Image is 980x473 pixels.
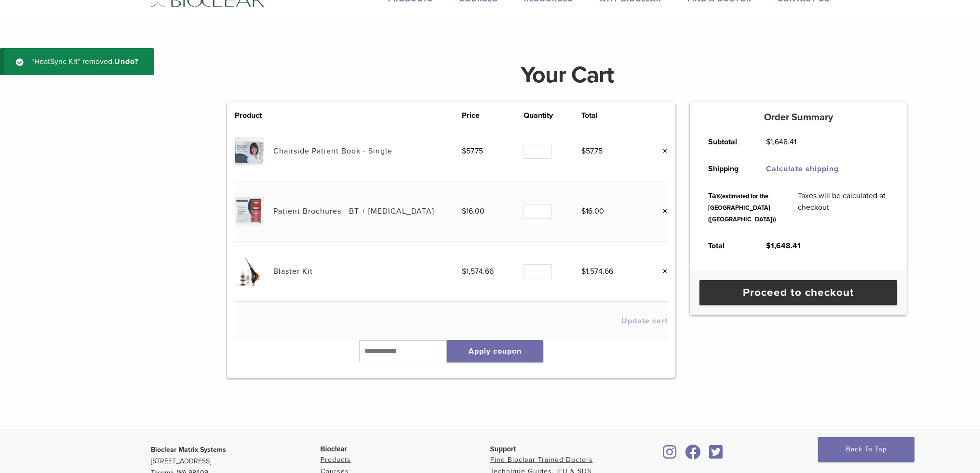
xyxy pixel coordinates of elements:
th: Total [697,232,755,259]
span: $ [581,267,586,276]
span: $ [766,137,770,147]
bdi: 1,574.66 [462,267,494,276]
bdi: 1,574.66 [581,267,613,276]
a: Remove this item [655,265,668,278]
h5: Order Summary [690,112,907,123]
span: $ [462,206,466,216]
bdi: 16.00 [462,206,484,216]
a: Bioclear [682,450,704,460]
bdi: 1,648.41 [766,137,796,147]
strong: Bioclear Matrix Systems [151,446,226,454]
td: Taxes will be calculated at checkout [787,182,899,232]
th: Subtotal [697,128,755,155]
span: $ [462,267,466,276]
a: Patient Brochures - BT + [MEDICAL_DATA] [273,206,434,216]
bdi: 1,648.41 [766,241,801,251]
th: Shipping [697,155,755,182]
a: Products [321,456,351,464]
img: Blaster Kit [235,257,263,285]
h1: Your Cart [220,64,914,87]
a: Bioclear [706,450,726,460]
bdi: 57.75 [581,146,603,156]
th: Price [462,110,524,121]
th: Tax [697,182,787,232]
span: $ [581,146,586,156]
a: Remove this item [655,145,668,157]
span: Bioclear [321,445,347,453]
img: Patient Brochures - BT + Diastema [235,197,263,225]
a: Calculate shipping [766,164,839,174]
a: Bioclear [660,450,680,460]
a: Proceed to checkout [699,280,897,305]
button: Update cart [621,317,668,325]
a: Chairside Patient Book - Single [273,146,392,156]
button: Apply coupon [447,340,543,362]
th: Quantity [524,110,581,121]
bdi: 57.75 [462,146,483,156]
bdi: 16.00 [581,206,604,216]
a: Find Bioclear Trained Doctors [490,456,593,464]
a: Remove this item [655,205,668,217]
a: Blaster Kit [273,267,313,276]
th: Total [581,110,644,121]
a: Undo? [114,57,138,66]
span: Support [490,445,516,453]
a: Back To Top [818,437,914,462]
span: $ [766,241,771,251]
span: $ [462,146,466,156]
th: Product [235,110,273,121]
img: Chairside Patient Book - Single [235,137,263,165]
span: $ [581,206,586,216]
small: (estimated for the [GEOGRAPHIC_DATA] ([GEOGRAPHIC_DATA])) [708,192,776,223]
